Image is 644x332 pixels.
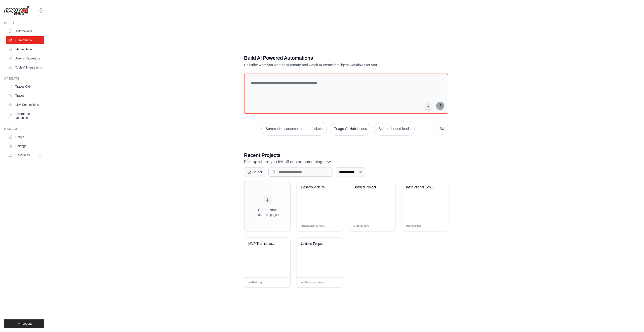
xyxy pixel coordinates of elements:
span: Modified about 1 month [301,281,324,284]
div: Create New [255,207,279,212]
span: Modified 3 days [353,224,369,228]
a: Usage [6,133,44,141]
span: Edit [384,224,388,228]
a: Automations [6,27,44,35]
span: Modified about 22 hours [301,224,325,228]
a: Marketplace [6,45,44,53]
span: Edit [436,224,440,228]
h1: Build AI Powered Automations [244,54,413,61]
div: Operate [4,77,44,81]
span: Edit [331,224,335,228]
button: Triage GitHub issues [330,122,371,136]
p: Describe what you want to automate and watch AI create intelligent workflows for you [244,62,413,68]
a: Settings [6,142,44,150]
a: Crew Studio [6,36,44,44]
div: Untitled Project [301,242,331,246]
span: Resources [15,153,30,157]
span: Modified 3 days [406,224,421,228]
div: Instructional Design Automation - Complete Course Development [406,185,436,190]
button: Logout [4,319,44,328]
h3: Recent Projects [244,152,448,159]
a: Traces [6,92,44,100]
a: Agents Repository [6,54,44,62]
a: Traces Old [6,83,44,91]
span: Modified 6 days [248,281,264,284]
div: MVP Tramitacion de Siniestros Auto [248,242,279,246]
button: Get new suggestions [436,122,448,135]
button: Summarize customer support tickets [261,122,327,136]
a: LLM Connections [6,101,44,109]
a: Tools & Integrations [6,63,44,72]
div: Start fresh project [255,213,279,217]
span: Edit [278,281,283,284]
img: Logo [4,6,29,15]
div: Untitled Project [353,185,384,190]
p: Pick up where you left off or start something new [244,159,448,165]
button: Score inbound leads [374,122,415,136]
div: Build [4,21,44,25]
a: Environment Variables [6,110,44,122]
button: Click to speak your automation idea [425,102,432,110]
span: Logout [22,322,32,326]
div: Manage [4,127,44,131]
button: Select [244,167,265,177]
div: Desarrollo de cursos de formacion [301,185,331,190]
span: Edit [331,281,335,284]
button: Resources [6,151,44,159]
